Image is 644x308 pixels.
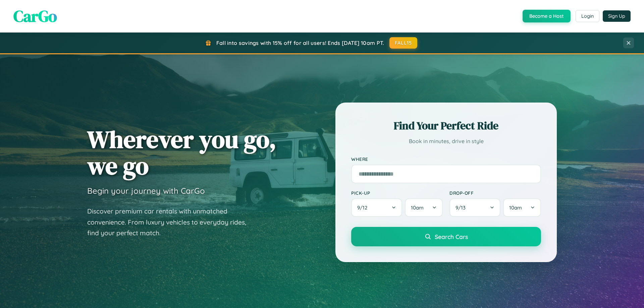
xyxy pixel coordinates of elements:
[389,37,418,49] button: FALL15
[455,204,469,211] span: 9 / 13
[411,204,424,211] span: 10am
[523,10,571,22] button: Become a Host
[509,204,522,211] span: 10am
[603,10,631,22] button: Sign Up
[87,186,205,196] h3: Begin your journey with CarGo
[351,136,541,146] p: Book in minutes, drive in style
[351,156,541,162] label: Where
[87,206,255,239] p: Discover premium car rentals with unmatched convenience. From luxury vehicles to everyday rides, ...
[503,198,541,217] button: 10am
[357,204,371,211] span: 9 / 12
[435,233,468,240] span: Search Cars
[351,190,443,196] label: Pick-up
[351,198,402,217] button: 9/12
[405,198,443,217] button: 10am
[449,198,500,217] button: 9/13
[216,40,384,46] span: Fall into savings with 15% off for all users! Ends [DATE] 10am PT.
[87,126,276,179] h1: Wherever you go, we go
[351,118,541,133] h2: Find Your Perfect Ride
[351,227,541,246] button: Search Cars
[13,5,57,27] span: CarGo
[449,190,541,196] label: Drop-off
[576,10,599,22] button: Login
